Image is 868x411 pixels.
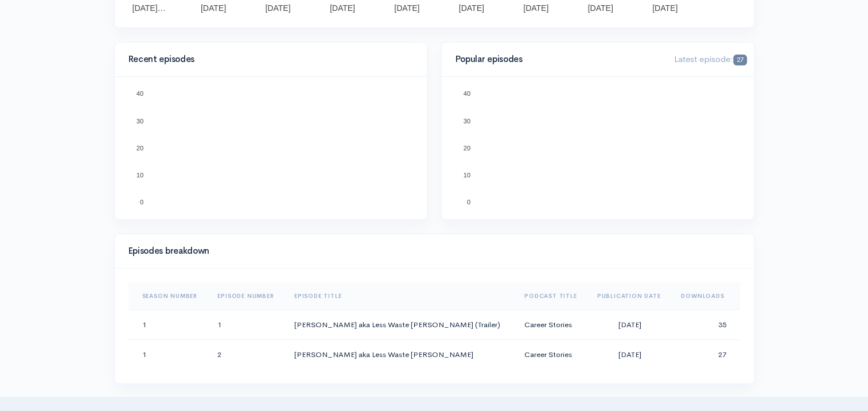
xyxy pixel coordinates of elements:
[208,282,285,310] th: Sort column
[136,145,143,152] text: 20
[394,3,419,13] text: [DATE]
[208,340,285,370] td: 2
[132,3,165,13] text: [DATE]…
[674,53,746,64] span: Latest episode:
[651,130,665,137] text: Ep. 2
[530,108,545,115] text: Ep. 1
[129,55,406,64] h4: Recent episodes
[672,282,739,310] th: Sort column
[285,309,515,340] td: [PERSON_NAME] aka Less Waste [PERSON_NAME] (Trailer)
[136,117,143,124] text: 30
[463,145,470,152] text: 20
[285,282,515,310] th: Sort column
[129,246,733,256] h4: Episodes breakdown
[652,3,678,13] text: [DATE]
[456,91,740,205] svg: A chart.
[587,3,613,13] text: [DATE]
[672,309,739,340] td: 35
[200,3,225,13] text: [DATE]
[458,3,484,13] text: [DATE]
[515,340,588,370] td: Career Stories
[672,340,739,370] td: 27
[136,90,143,97] text: 40
[463,117,470,124] text: 30
[523,3,548,13] text: [DATE]
[203,130,218,137] text: Ep. 2
[466,199,470,205] text: 0
[515,282,588,310] th: Sort column
[129,282,209,310] th: Sort column
[136,172,143,179] text: 10
[329,3,355,13] text: [DATE]
[515,309,588,340] td: Career Stories
[129,309,209,340] td: 1
[456,55,661,64] h4: Popular episodes
[463,90,470,97] text: 40
[208,309,285,340] td: 1
[463,172,470,179] text: 10
[129,91,413,205] svg: A chart.
[129,340,209,370] td: 1
[588,282,672,310] th: Sort column
[285,340,515,370] td: [PERSON_NAME] aka Less Waste [PERSON_NAME]
[139,199,143,205] text: 0
[324,108,338,115] text: Ep. 1
[588,340,672,370] td: [DATE]
[588,309,672,340] td: [DATE]
[265,3,290,13] text: [DATE]
[733,55,746,65] span: 27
